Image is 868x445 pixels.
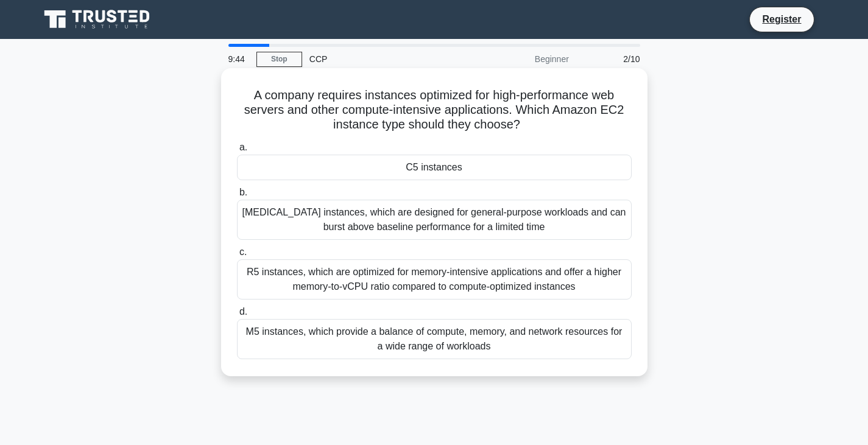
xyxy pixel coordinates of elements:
[470,47,576,71] div: Beginner
[239,306,247,317] span: d.
[236,88,633,133] h5: A company requires instances optimized for high-performance web servers and other compute-intensi...
[237,155,632,180] div: C5 instances
[239,247,247,257] span: c.
[755,12,808,27] a: Register
[302,47,470,71] div: CCP
[237,259,632,300] div: R5 instances, which are optimized for memory-intensive applications and offer a higher memory-to-...
[221,47,256,71] div: 9:44
[239,142,247,152] span: a.
[239,187,247,197] span: b.
[576,47,647,71] div: 2/10
[237,319,632,359] div: M5 instances, which provide a balance of compute, memory, and network resources for a wide range ...
[256,52,302,67] a: Stop
[237,200,632,240] div: [MEDICAL_DATA] instances, which are designed for general-purpose workloads and can burst above ba...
